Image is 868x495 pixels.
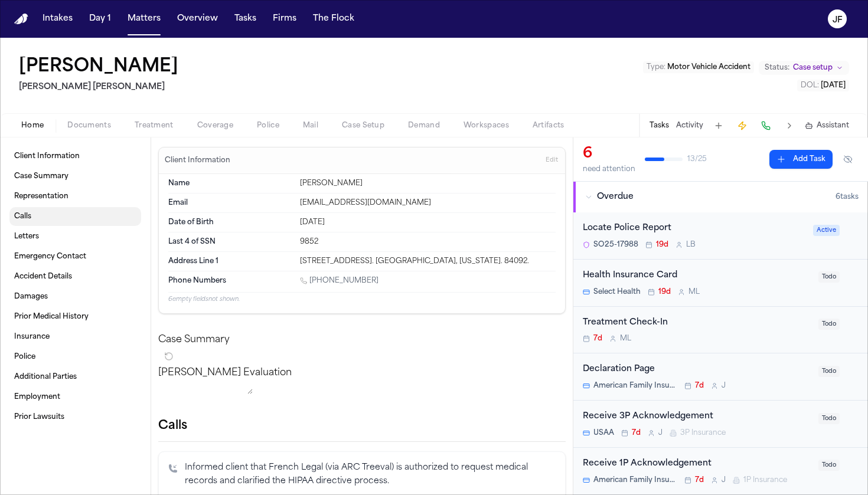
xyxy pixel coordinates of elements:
[818,271,840,283] span: Todo
[464,121,509,130] span: Workspaces
[408,121,440,130] span: Demand
[308,8,359,29] button: The Flock
[583,457,811,471] div: Receive 1P Acknowledgement
[67,121,111,130] span: Documents
[9,147,141,166] a: Client Information
[230,8,261,29] button: Tasks
[593,334,602,343] span: 7d
[9,167,141,186] a: Case Summary
[583,410,811,424] div: Receive 3P Acknowledgement
[597,191,634,203] span: Overdue
[632,428,641,438] span: 7d
[300,237,556,247] div: 9852
[14,14,28,25] a: Home
[583,269,811,283] div: Health Insurance Card
[758,117,774,134] button: Make a Call
[593,428,614,438] span: USAA
[9,267,141,286] a: Accident Details
[680,428,726,438] span: 3P Insurance
[583,145,635,163] div: 6
[84,8,116,29] a: Day 1
[805,121,849,130] button: Assistant
[656,240,668,250] span: 19d
[14,14,28,25] img: Finch Logo
[172,8,223,29] button: Overview
[647,64,665,71] span: Type :
[573,448,868,494] div: Open task: Receive 1P Acknowledgement
[9,307,141,326] a: Prior Medical History
[19,57,178,78] button: Edit matter name
[837,150,859,169] button: Hide completed tasks (⌘⇧H)
[722,381,726,391] span: J
[342,121,384,130] span: Case Setup
[168,295,556,304] p: 6 empty fields not shown.
[818,460,840,471] span: Todo
[9,287,141,306] a: Damages
[695,476,704,485] span: 7d
[813,225,840,236] span: Active
[573,212,868,260] div: Open task: Locate Police Report
[168,237,293,247] dt: Last 4 of SSN
[257,121,279,130] span: Police
[197,121,233,130] span: Coverage
[583,165,635,174] div: need attention
[769,150,833,169] button: Add Task
[821,82,846,89] span: [DATE]
[793,63,833,73] span: Case setup
[573,307,868,354] div: Open task: Treatment Check-In
[593,381,677,391] span: American Family Insurance
[19,57,178,78] h1: [PERSON_NAME]
[573,353,868,401] div: Open task: Declaration Page
[583,316,811,330] div: Treatment Check-In
[573,260,868,307] div: Open task: Health Insurance Card
[135,121,174,130] span: Treatment
[9,247,141,266] a: Emergency Contact
[743,476,787,485] span: 1P Insurance
[9,368,141,386] a: Additional Parties
[9,187,141,206] a: Representation
[650,121,669,130] button: Tasks
[9,408,141,427] a: Prior Lawsuits
[158,366,566,380] p: [PERSON_NAME] Evaluation
[801,82,819,89] span: DOL :
[9,207,141,226] a: Calls
[818,319,840,330] span: Todo
[542,151,562,170] button: Edit
[658,428,663,438] span: J
[533,121,564,130] span: Artifacts
[818,413,840,424] span: Todo
[593,240,638,250] span: SO25-17988
[593,287,641,297] span: Select Health
[734,117,750,134] button: Create Immediate Task
[9,327,141,346] a: Insurance
[676,121,703,130] button: Activity
[710,117,727,134] button: Add Task
[168,276,226,286] span: Phone Numbers
[686,240,696,250] span: L B
[688,287,700,297] span: M L
[123,8,165,29] button: Matters
[268,8,301,29] button: Firms
[836,192,859,202] span: 6 task s
[300,257,556,266] div: [STREET_ADDRESS]. [GEOGRAPHIC_DATA], [US_STATE]. 84092.
[38,8,77,29] button: Intakes
[573,401,868,448] div: Open task: Receive 3P Acknowledgement
[818,366,840,377] span: Todo
[300,218,556,227] div: [DATE]
[185,461,556,489] p: Informed client that French Legal (via ARC Treeval) is authorized to request medical records and ...
[573,182,868,212] button: Overdue6tasks
[158,418,566,434] h2: Calls
[300,179,556,188] div: [PERSON_NAME]
[21,121,44,130] span: Home
[643,61,754,73] button: Edit Type: Motor Vehicle Accident
[658,287,671,297] span: 19d
[300,198,556,208] div: [EMAIL_ADDRESS][DOMAIN_NAME]
[168,257,293,266] dt: Address Line 1
[667,64,750,71] span: Motor Vehicle Accident
[695,381,704,391] span: 7d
